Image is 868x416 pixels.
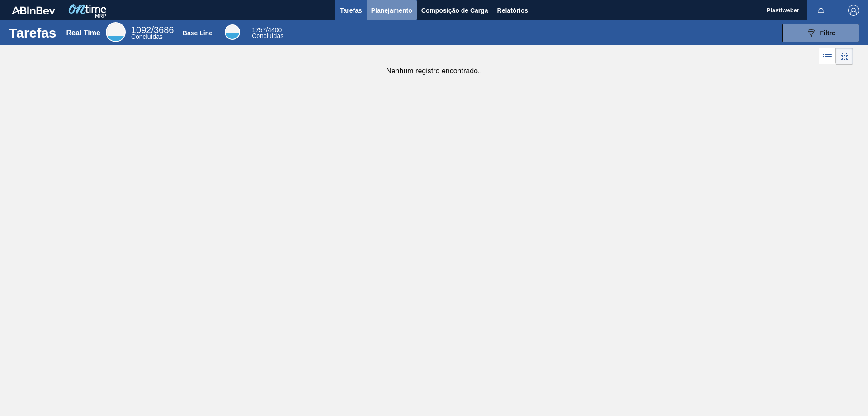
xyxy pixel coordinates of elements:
div: Base Line [252,27,283,39]
span: / 4400 [252,26,282,33]
div: Real Time [131,26,174,40]
span: Concluídas [131,33,163,40]
span: Planejamento [371,5,412,16]
span: / 3686 [131,25,174,35]
button: Filtro [782,24,859,42]
div: Base Line [183,29,212,37]
h1: Tarefas [9,28,57,38]
img: TNhmsLtSVTkK8tSr43FrP2fwEKptu5GPRR3wAAAABJRU5ErkJggg== [12,6,55,14]
span: 1092 [131,25,151,35]
div: Real Time [106,22,126,42]
span: Relatórios [497,5,528,16]
span: 1757 [252,26,266,33]
button: Notificações [807,4,835,17]
span: Concluídas [252,32,283,39]
div: Base Line [225,24,240,40]
div: Visão em Cards [836,48,853,65]
span: Tarefas [340,5,362,16]
span: Composição de Carga [421,5,488,16]
span: Filtro [820,29,836,37]
div: Visão em Lista [819,48,836,65]
div: Real Time [66,29,100,37]
img: Logout [848,5,859,16]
